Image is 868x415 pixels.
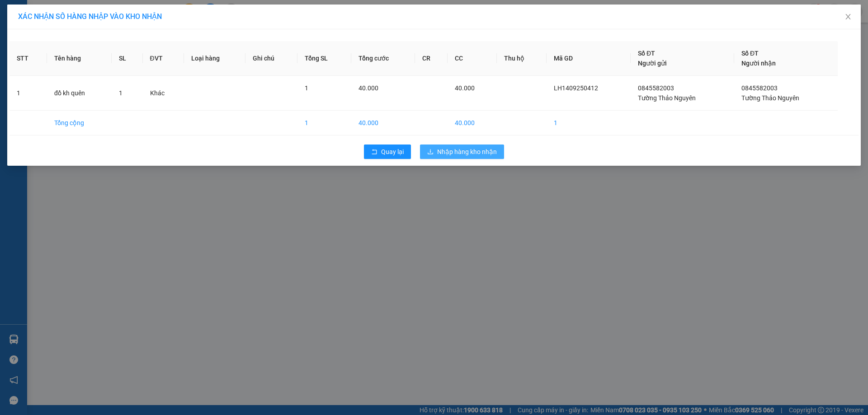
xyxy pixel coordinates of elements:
th: SL [112,41,143,76]
span: download [427,149,434,156]
span: rollback [371,149,377,156]
button: Close [835,5,861,30]
span: close [844,13,852,20]
strong: CÔNG TY TNHH DỊCH VỤ DU LỊCH THỜI ĐẠI [8,7,81,37]
span: XÁC NHẬN SỐ HÀNG NHẬP VÀO KHO NHẬN [18,12,162,21]
span: 0845582003 [741,84,778,92]
th: Loại hàng [184,41,245,76]
span: Số ĐT [638,50,655,57]
span: Nhập hàng kho nhận [437,147,497,157]
td: đồ kh quên [47,76,112,111]
img: logo [3,32,5,78]
th: Tổng cước [351,41,415,76]
td: 1 [297,111,351,135]
th: CC [448,41,497,76]
span: 1 [119,89,123,97]
span: Tường Thảo Nguyên [638,94,696,102]
th: Tổng SL [297,41,351,76]
th: Thu hộ [497,41,547,76]
th: Ghi chú [245,41,297,76]
span: 31NQT1409250410 [85,61,154,70]
span: LH1409250412 [554,84,598,92]
span: Chuyển phát nhanh: [GEOGRAPHIC_DATA] - [GEOGRAPHIC_DATA] [6,39,84,71]
th: CR [415,41,448,76]
button: rollbackQuay lại [364,145,411,159]
th: Tên hàng [47,41,112,76]
span: Người nhận [741,60,776,67]
th: ĐVT [143,41,184,76]
span: Quay lại [381,147,404,157]
span: Tường Thảo Nguyên [741,94,799,102]
td: Tổng cộng [47,111,112,135]
span: 1 [305,84,308,92]
th: STT [9,41,47,76]
td: 40.000 [351,111,415,135]
span: Số ĐT [741,50,759,57]
td: 1 [9,76,47,111]
button: downloadNhập hàng kho nhận [420,145,504,159]
span: 40.000 [359,84,378,92]
th: Mã GD [547,41,631,76]
td: 1 [547,111,631,135]
td: 40.000 [448,111,497,135]
span: Người gửi [638,60,667,67]
span: 0845582003 [638,84,674,92]
td: Khác [143,76,184,111]
span: 40.000 [455,84,475,92]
